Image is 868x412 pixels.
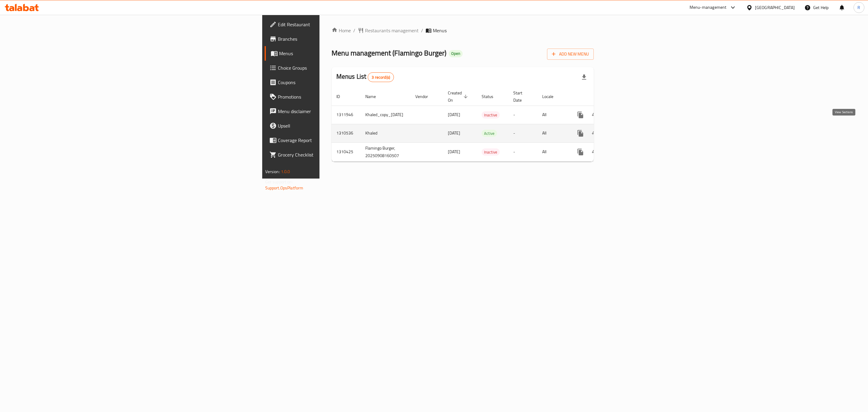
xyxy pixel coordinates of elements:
[433,27,447,34] span: Menus
[690,4,727,11] div: Menu-management
[537,142,568,161] td: All
[265,147,407,162] a: Grocery Checklist
[265,133,407,147] a: Coverage Report
[421,27,423,34] li: /
[573,126,588,141] button: more
[577,70,591,84] div: Export file
[336,72,394,82] h2: Menus List
[336,93,348,100] span: ID
[482,112,500,119] span: Inactive
[552,50,589,58] span: Add New Menu
[449,51,463,56] span: Open
[278,79,402,86] span: Coupons
[332,46,446,60] span: Menu management ( Flamingo Burger )
[368,72,394,82] div: Total records count
[449,50,463,57] div: Open
[279,50,402,57] span: Menus
[508,124,537,142] td: -
[482,111,500,119] div: Inactive
[265,178,293,186] span: Get support on:
[588,145,602,159] button: Change Status
[278,64,402,71] span: Choice Groups
[448,89,470,104] span: Created On
[588,108,602,122] button: Change Status
[265,119,407,133] a: Upsell
[365,93,384,100] span: Name
[588,126,602,141] button: Change Status
[513,89,530,104] span: Start Date
[278,151,402,158] span: Grocery Checklist
[508,106,537,124] td: -
[448,148,460,156] span: [DATE]
[278,137,402,144] span: Coverage Report
[542,93,561,100] span: Locale
[265,104,407,119] a: Menu disclaimer
[482,149,500,156] span: Inactive
[265,184,303,192] a: Support.OpsPlatform
[448,111,460,119] span: [DATE]
[537,106,568,124] td: All
[332,27,594,34] nav: breadcrumb
[278,21,402,28] span: Edit Restaurant
[265,75,407,90] a: Coupons
[857,4,860,11] span: R
[482,130,497,137] span: Active
[265,17,407,32] a: Edit Restaurant
[573,108,588,122] button: more
[265,32,407,46] a: Branches
[332,87,636,162] table: enhanced table
[265,61,407,75] a: Choice Groups
[755,4,795,11] div: [GEOGRAPHIC_DATA]
[265,168,280,176] span: Version:
[537,124,568,142] td: All
[508,142,537,161] td: -
[415,93,436,100] span: Vendor
[448,129,460,137] span: [DATE]
[278,93,402,100] span: Promotions
[265,90,407,104] a: Promotions
[547,49,594,60] button: Add New Menu
[573,145,588,159] button: more
[278,122,402,129] span: Upsell
[281,168,290,176] span: 1.0.0
[482,93,501,100] span: Status
[265,46,407,61] a: Menus
[278,35,402,43] span: Branches
[568,87,636,106] th: Actions
[278,108,402,115] span: Menu disclaimer
[482,130,497,137] div: Active
[368,74,394,80] span: 3 record(s)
